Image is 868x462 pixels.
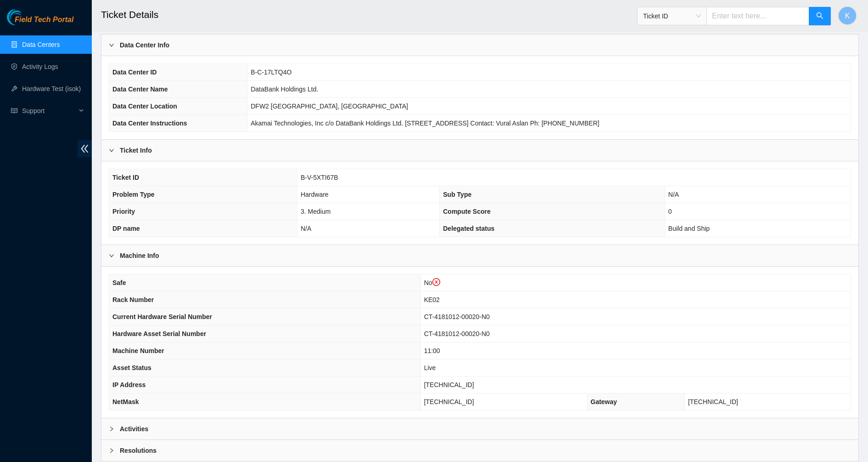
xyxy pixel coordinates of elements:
[7,9,46,25] img: Akamai Technologies
[109,253,114,258] span: right
[112,398,139,405] span: NetMask
[251,86,318,93] span: DataBank Holdings Ltd.
[706,7,809,25] input: Enter text here...
[301,225,311,232] span: N/A
[101,34,858,56] div: Data Center Info
[109,448,114,453] span: right
[251,68,291,76] span: B-C-17LTQ4O
[120,145,152,155] b: Ticket Info
[668,191,679,198] span: N/A
[424,364,436,371] span: Live
[424,296,440,303] span: KE02
[22,41,60,48] a: Data Centers
[443,225,494,232] span: Delegated status
[112,86,168,93] span: Data Center Name
[22,63,58,70] a: Activity Logs
[120,40,169,50] b: Data Center Info
[15,16,73,24] span: Field Tech Portal
[78,140,92,157] span: double-left
[301,174,338,181] span: B-V-5XTI67B
[668,208,672,215] span: 0
[101,418,858,439] div: Activities
[112,103,177,110] span: Data Center Location
[112,120,187,127] span: Data Center Instructions
[301,208,330,215] span: 3. Medium
[101,245,858,266] div: Machine Info
[112,174,139,181] span: Ticket ID
[838,6,857,25] button: K
[301,191,329,198] span: Hardware
[424,313,490,320] span: CT-4181012-00020-N0
[112,191,155,198] span: Problem Type
[112,296,154,303] span: Rack Number
[112,225,140,232] span: DP name
[112,347,164,354] span: Machine Number
[424,347,440,354] span: 11:00
[120,424,148,434] b: Activities
[432,278,441,286] span: close-circle
[101,440,858,461] div: Resolutions
[109,42,114,48] span: right
[112,313,212,320] span: Current Hardware Serial Number
[120,251,159,261] b: Machine Info
[109,148,114,153] span: right
[11,108,17,114] span: read
[643,9,701,23] span: Ticket ID
[424,279,440,286] span: No
[591,398,617,405] span: Gateway
[112,208,135,215] span: Priority
[424,398,474,405] span: [TECHNICAL_ID]
[112,68,157,76] span: Data Center ID
[22,102,76,120] span: Support
[688,398,738,405] span: [TECHNICAL_ID]
[112,381,146,388] span: IP Address
[22,85,81,92] a: Hardware Test (isok)
[668,225,710,232] span: Build and Ship
[251,120,599,127] span: Akamai Technologies, Inc c/o DataBank Holdings Ltd. [STREET_ADDRESS] Contact: Vural Aslan Ph: [PH...
[251,103,408,110] span: DFW2 [GEOGRAPHIC_DATA], [GEOGRAPHIC_DATA]
[845,10,850,22] span: K
[424,381,474,388] span: [TECHNICAL_ID]
[101,140,858,161] div: Ticket Info
[112,279,126,286] span: Safe
[109,426,114,432] span: right
[809,7,831,25] button: search
[112,330,206,337] span: Hardware Asset Serial Number
[7,17,73,29] a: Akamai TechnologiesField Tech Portal
[443,208,490,215] span: Compute Score
[424,330,490,337] span: CT-4181012-00020-N0
[443,191,471,198] span: Sub Type
[112,364,151,371] span: Asset Status
[120,445,157,456] b: Resolutions
[816,12,823,21] span: search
